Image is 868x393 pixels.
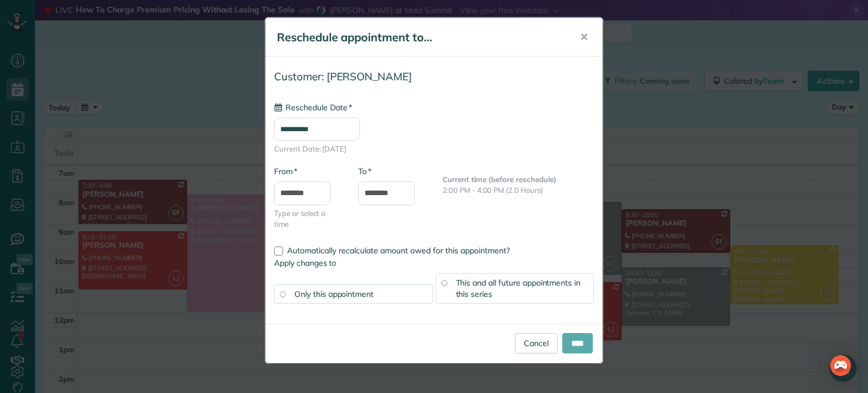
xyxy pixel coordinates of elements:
[358,166,371,177] label: To
[274,257,594,269] label: Apply changes to
[456,278,581,299] span: This and all future appointments in this series
[442,175,557,184] b: Current time (before reschedule)
[580,31,588,44] span: ✕
[441,280,447,286] input: This and all future appointments in this series
[274,102,352,113] label: Reschedule Date
[287,245,510,256] span: Automatically recalculate amount owed for this appointment?
[280,291,285,297] input: Only this appointment
[274,144,594,154] span: Current Date: [DATE]
[515,333,558,353] a: Cancel
[294,289,374,299] span: Only this appointment
[277,29,564,45] h5: Reschedule appointment to...
[274,208,341,230] span: Type or select a time
[274,166,297,177] label: From
[274,71,594,83] h4: Customer: [PERSON_NAME]
[442,185,594,196] p: 2:00 PM - 4:00 PM (2.0 Hours)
